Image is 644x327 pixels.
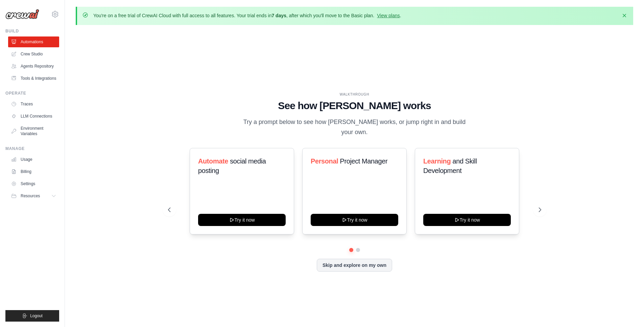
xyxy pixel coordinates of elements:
button: Try it now [311,214,398,226]
button: Logout [5,310,59,322]
p: You're on a free trial of CrewAI Cloud with full access to all features. Your trial ends in , aft... [93,12,401,19]
span: Learning [423,157,451,165]
h1: See how [PERSON_NAME] works [168,100,541,112]
a: Environment Variables [8,123,59,139]
p: Try a prompt below to see how [PERSON_NAME] works, or jump right in and build your own. [241,117,468,137]
strong: 7 days [271,13,286,18]
div: WALKTHROUGH [168,92,541,97]
span: Automate [198,157,228,165]
a: Usage [8,154,59,165]
button: Try it now [198,214,286,226]
span: Project Manager [340,157,387,165]
button: Skip and explore on my own [317,259,392,272]
span: and Skill Development [423,157,477,174]
span: social media posting [198,157,266,174]
button: Try it now [423,214,511,226]
div: Operate [5,91,59,96]
a: Crew Studio [8,49,59,59]
a: LLM Connections [8,111,59,122]
a: Agents Repository [8,61,59,72]
div: Manage [5,146,59,151]
button: Resources [8,191,59,201]
a: Settings [8,178,59,189]
div: Build [5,28,59,34]
span: Resources [21,193,40,199]
a: Traces [8,99,59,109]
span: Logout [30,313,43,319]
img: Logo [5,9,39,19]
a: Automations [8,36,59,47]
a: View plans [377,13,400,18]
span: Personal [311,157,338,165]
a: Tools & Integrations [8,73,59,84]
a: Billing [8,166,59,177]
